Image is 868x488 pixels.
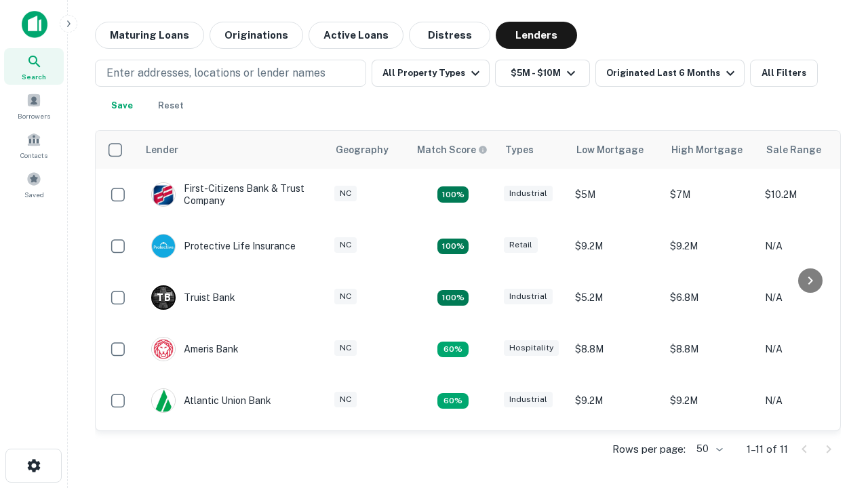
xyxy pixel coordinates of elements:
h6: Match Score [417,142,485,157]
button: Lenders [496,22,577,49]
div: Retail [504,237,538,253]
button: Enter addresses, locations or lender names [95,60,366,87]
div: Low Mortgage [576,142,644,158]
div: Truist Bank [151,285,235,310]
div: Industrial [504,289,553,304]
img: picture [152,235,175,258]
div: 50 [691,439,725,459]
div: Capitalize uses an advanced AI algorithm to match your search with the best lender. The match sco... [417,142,488,157]
div: Hospitality [504,340,559,356]
span: Saved [24,189,44,200]
th: Geography [328,131,409,169]
span: Borrowers [18,110,50,121]
img: picture [152,338,175,361]
div: Sale Range [766,142,821,158]
div: NC [334,392,357,407]
td: $9.2M [663,220,758,272]
button: Save your search to get updates of matches that match your search criteria. [100,92,144,119]
button: Reset [149,92,193,119]
td: $9.2M [568,375,663,426]
button: All Filters [750,60,818,87]
button: Active Loans [309,22,403,49]
div: Protective Life Insurance [151,234,296,258]
button: Originations [210,22,303,49]
th: Low Mortgage [568,131,663,169]
div: Types [505,142,534,158]
button: All Property Types [372,60,490,87]
td: $5.2M [568,272,663,323]
a: Saved [4,166,64,203]
th: Lender [138,131,328,169]
img: capitalize-icon.png [22,11,47,38]
td: $5M [568,169,663,220]
div: High Mortgage [671,142,743,158]
span: Contacts [20,150,47,161]
div: Industrial [504,392,553,407]
td: $8.8M [568,323,663,375]
p: T B [157,291,170,305]
div: NC [334,340,357,356]
img: picture [152,389,175,412]
td: $7M [663,169,758,220]
div: Matching Properties: 2, hasApolloMatch: undefined [437,239,469,255]
img: picture [152,183,175,206]
button: Originated Last 6 Months [595,60,745,87]
button: Distress [409,22,490,49]
div: Ameris Bank [151,337,239,361]
button: Maturing Loans [95,22,204,49]
td: $9.2M [568,220,663,272]
p: 1–11 of 11 [747,441,788,457]
a: Borrowers [4,87,64,124]
th: Capitalize uses an advanced AI algorithm to match your search with the best lender. The match sco... [409,131,497,169]
div: Matching Properties: 1, hasApolloMatch: undefined [437,342,469,358]
div: NC [334,237,357,253]
div: Geography [336,142,389,158]
div: NC [334,186,357,201]
th: Types [497,131,568,169]
iframe: Chat Widget [800,336,868,401]
div: Matching Properties: 3, hasApolloMatch: undefined [437,290,469,306]
td: $6.3M [663,426,758,478]
a: Search [4,48,64,85]
div: NC [334,289,357,304]
p: Enter addresses, locations or lender names [106,65,325,81]
div: Lender [146,142,178,158]
div: First-citizens Bank & Trust Company [151,182,314,207]
div: Originated Last 6 Months [606,65,738,81]
td: $9.2M [663,375,758,426]
div: Atlantic Union Bank [151,388,271,413]
a: Contacts [4,127,64,163]
span: Search [22,71,46,82]
td: $8.8M [663,323,758,375]
p: Rows per page: [612,441,686,457]
button: $5M - $10M [495,60,590,87]
td: $6.3M [568,426,663,478]
div: Matching Properties: 2, hasApolloMatch: undefined [437,186,469,203]
div: Industrial [504,186,553,201]
th: High Mortgage [663,131,758,169]
td: $6.8M [663,272,758,323]
div: Matching Properties: 1, hasApolloMatch: undefined [437,393,469,409]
